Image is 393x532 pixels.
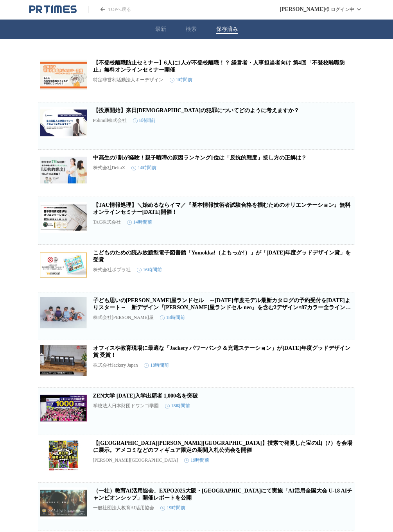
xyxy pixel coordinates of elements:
[40,440,87,471] img: 【福岡県春日市】捜索で発見した宝の山（?）を会場に展示。アメコミなどのフィギュア限定の期間入札公売会を開催
[93,250,351,263] a: こどものための読み放題型電子図書館「Yomokka!（よもっか!）」が「[DATE]年度グッドデザイン賞」を受賞
[93,219,121,226] p: TAC株式会社
[93,457,178,463] p: [PERSON_NAME][GEOGRAPHIC_DATA]
[93,267,131,273] p: 株式会社ポプラ社
[184,457,209,464] time: 19時間前
[93,488,353,501] a: （一社）教育AI活用協会、EXPO2025大阪・[GEOGRAPHIC_DATA]にて実施「AI活用全国大会 U-18 AIチャンピオンシップ」開催レポートを公開
[93,314,154,321] p: 株式会社[PERSON_NAME]屋
[93,155,307,161] a: 中高生の7割が経験！親子喧嘩の原因ランキング1位は「反抗的態度」接し方の正解は？
[216,26,238,33] button: 保存済み
[93,403,159,409] p: 学校法人日本財団ドワンゴ学園
[93,505,154,511] p: 一般社団法人教育AI活用協会
[40,202,87,233] img: 【TAC情報処理】＼始めるならイマ／『基本情報技術者試験合格を掴むためのオリエンテーション』無料オンラインセミナー10/22(水)開催！
[40,59,87,91] img: 【不登校離職防止セミナー】6人に1人が不登校離職！？ 経営者・人事担当者向け 第4回「不登校離職防止」無料オンラインセミナー開催
[127,219,152,226] time: 14時間前
[186,26,197,33] button: 検索
[170,77,192,83] time: 1時間前
[280,6,325,13] span: [PERSON_NAME]
[40,154,87,186] img: 中高生の7割が経験！親子喧嘩の原因ランキング1位は「反抗的態度」接し方の正解は？
[88,6,131,13] a: PR TIMESのトップページはこちら
[160,314,185,321] time: 18時間前
[40,392,87,424] img: ZEN大学 2026年4月入学出願者 1,000名を突破
[93,362,138,369] p: 株式会社Jackery Japan
[133,117,156,124] time: 8時間前
[40,297,87,328] img: 子ども思いの池田屋ランドセル ～2027年度モデル最新カタログの予約受付を10月1日（水）よりスタート～ 新デザイン『池田屋ランドセル neo』を含む2デザイン×87カラー全ラインアップ掲載！
[40,107,87,138] img: 【投票開始】来日外国人の犯罪についてどのように考えますか？
[93,117,127,124] p: Polimill株式会社
[93,393,198,399] a: ZEN大学 [DATE]入学出願者 1,000名を突破
[131,165,156,171] time: 14時間前
[137,267,162,273] time: 16時間前
[165,403,190,409] time: 18時間前
[93,440,352,453] a: 【[GEOGRAPHIC_DATA][PERSON_NAME][GEOGRAPHIC_DATA]】捜索で発見した宝の山（?）を会場に展示。アメコミなどのフィギュア限定の期間入札公売会を開催
[29,5,77,14] a: PR TIMESのトップページはこちら
[93,297,351,317] a: 子ども思いの[PERSON_NAME]屋ランドセル ～[DATE]年度モデル最新カタログの予約受付を[DATE]よりスタート～ 新デザイン『[PERSON_NAME]屋ランドセル neo』を含む...
[93,60,345,73] a: 【不登校離職防止セミナー】6人に1人が不登校離職！？ 経営者・人事担当者向け 第4回「不登校離職防止」無料オンラインセミナー開催
[40,345,87,376] img: オフィスや教育現場に最適な「Jackery パワーバンク＆充電ステーション」が2025年度グッドデザイン賞 受賞！
[160,505,185,511] time: 19時間前
[93,345,350,358] a: オフィスや教育現場に最適な「Jackery パワーバンク＆充電ステーション」が[DATE]年度グッドデザイン賞 受賞！
[144,362,169,369] time: 18時間前
[155,26,166,33] button: 最新
[93,77,163,83] p: 特定非営利活動法人キーデザイン
[40,249,87,281] img: こどものための読み放題型電子図書館「Yomokka!（よもっか!）」が「2025年度グッドデザイン賞」を受賞
[93,107,300,113] a: 【投票開始】来日[DEMOGRAPHIC_DATA]の犯罪についてどのように考えますか？
[93,202,351,215] a: 【TAC情報処理】＼始めるならイマ／『基本情報技術者試験合格を掴むためのオリエンテーション』無料オンラインセミナー[DATE]開催！
[40,487,87,519] img: （一社）教育AI活用協会、EXPO2025大阪・関西万博にて実施「AI活用全国大会 U-18 AIチャンピオンシップ」開催レポートを公開
[93,165,126,171] p: 株式会社DeltaX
